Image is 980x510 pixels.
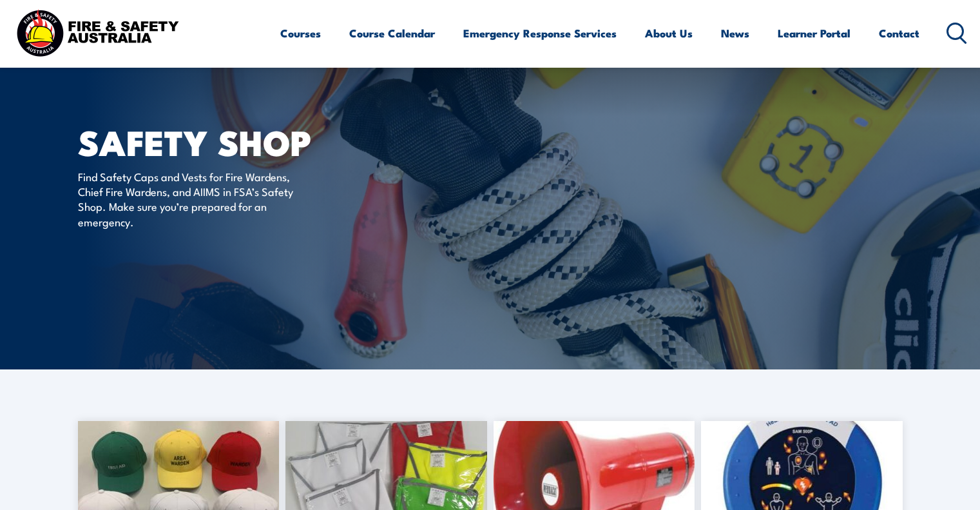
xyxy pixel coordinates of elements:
a: Contact [879,16,919,50]
a: Course Calendar [349,16,435,50]
a: News [721,16,749,50]
a: Emergency Response Services [463,16,617,50]
p: Find Safety Caps and Vests for Fire Wardens, Chief Fire Wardens, and AIIMS in FSA’s Safety Shop. ... [78,169,313,230]
h1: SAFETY SHOP [78,126,396,157]
a: Courses [280,16,321,50]
a: Learner Portal [778,16,850,50]
a: About Us [645,16,693,50]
